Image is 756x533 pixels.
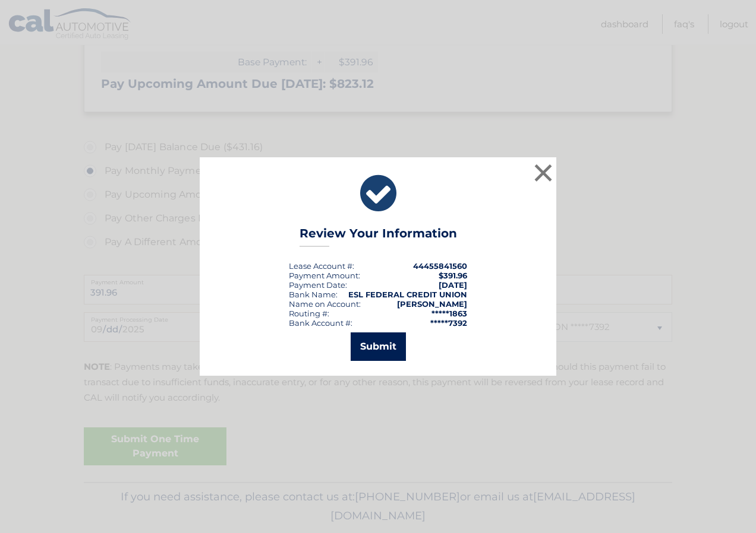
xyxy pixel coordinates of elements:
button: × [531,161,555,185]
div: Name on Account: [289,299,361,309]
strong: ESL FEDERAL CREDIT UNION [348,290,467,299]
strong: [PERSON_NAME] [397,299,467,309]
span: Payment Date [289,280,345,290]
div: Routing #: [289,309,329,318]
h3: Review Your Information [300,226,457,247]
div: : [289,280,347,290]
div: Payment Amount: [289,271,360,280]
span: [DATE] [439,280,467,290]
div: Lease Account #: [289,261,354,271]
span: $391.96 [439,271,467,280]
div: Bank Name: [289,290,338,299]
button: Submit [351,332,406,361]
div: Bank Account #: [289,318,352,328]
strong: 44455841560 [413,261,467,271]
